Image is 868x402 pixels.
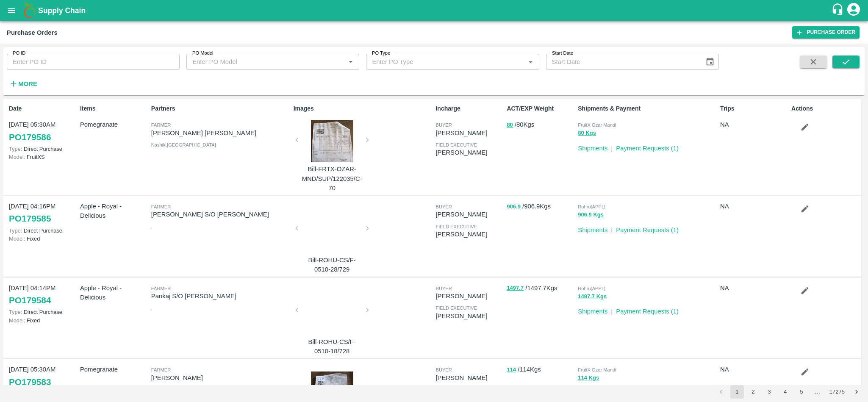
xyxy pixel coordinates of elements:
p: Images [294,104,433,113]
button: 80 Kgs [578,128,596,138]
button: Choose date [702,54,718,70]
p: FruitXS [9,153,77,161]
p: ACT/EXP Weight [507,104,574,113]
p: [DATE] 05:30AM [9,365,77,374]
span: Type: [9,146,22,152]
p: Bill-FRTX-OZAR-MND/SUP/122035/C-70 [300,164,364,193]
p: Shipments & Payment [578,104,717,113]
button: 114 [507,365,516,375]
b: Supply Chain [38,6,86,15]
p: Fixed [9,235,77,243]
span: Rohru[APPL] [578,286,605,291]
button: 906.9 [507,202,521,212]
p: Direct Purchase [9,308,77,316]
p: NA [720,120,788,129]
p: Direct Purchase [9,145,77,153]
a: Payment Requests (1) [616,308,679,315]
label: PO Model [192,50,214,57]
p: [PERSON_NAME] [435,148,503,157]
p: [DATE] 04:14PM [9,283,77,293]
button: Go to page 5 [795,385,808,399]
span: Type: [9,227,22,234]
p: Date [9,104,77,113]
span: Type: [9,309,22,315]
p: Apple - Royal - Delicious [80,283,148,302]
p: [DATE] 04:16PM [9,202,77,211]
input: Start Date [546,54,699,70]
p: Bill-ROHU-CS/F-0510-28/729 [300,255,364,274]
label: PO ID [13,50,25,57]
p: [PERSON_NAME] [435,291,503,301]
button: More [7,77,39,91]
p: Items [80,104,148,113]
a: Payment Requests (1) [616,227,679,233]
div: | [607,222,613,235]
a: PO179583 [9,374,51,390]
div: Purchase Orders [7,27,58,38]
p: Direct Purchase [9,227,77,235]
button: Open [525,56,536,67]
p: Pomegranate [80,120,148,129]
button: 1497.7 Kgs [578,292,607,302]
p: Pomegranate [80,365,148,374]
a: Purchase Order [792,26,860,39]
p: [PERSON_NAME] S/O [PERSON_NAME] [151,210,290,219]
div: account of current user [846,2,861,19]
span: , [151,305,153,311]
span: buyer [435,286,452,291]
span: FruitX Ozar Mandi [578,122,616,128]
a: Shipments [578,308,607,315]
p: Actions [791,104,859,113]
span: buyer [435,204,452,209]
a: Shipments [578,145,607,152]
span: buyer [435,367,452,372]
span: Farmer [151,204,171,209]
a: PO179584 [9,293,51,308]
button: Open [345,56,356,67]
p: [PERSON_NAME] [PERSON_NAME] [151,128,290,138]
a: PO179586 [9,130,51,145]
button: Go to page 17275 [827,385,847,399]
div: … [811,388,824,396]
p: / 114 Kgs [507,365,574,374]
span: Farmer [151,286,171,291]
p: NA [720,283,788,293]
span: Farmer [151,367,171,372]
strong: More [18,80,37,87]
p: [PERSON_NAME] [435,373,503,383]
span: field executive [435,224,477,229]
p: Partners [151,104,290,113]
p: / 906.9 Kgs [507,202,574,211]
label: PO Type [372,50,390,57]
span: Model: [9,317,25,324]
span: Farmer [151,122,171,128]
div: customer-support [831,3,846,18]
p: [DATE] 05:30AM [9,120,77,129]
p: NA [720,202,788,211]
input: Enter PO Model [189,56,343,67]
button: Go to next page [850,385,863,399]
span: Rohru[APPL] [578,204,605,209]
p: [PERSON_NAME] [435,311,503,321]
span: buyer [435,122,452,128]
button: 1497.7 [507,283,524,293]
a: Supply Chain [38,5,831,17]
img: logo [21,2,38,19]
span: Model: [9,236,25,242]
button: 114 Kgs [578,373,599,383]
a: Payment Requests (1) [616,145,679,152]
p: Pankaj S/O [PERSON_NAME] [151,291,290,301]
a: PO179585 [9,211,51,226]
a: Shipments [578,227,607,233]
p: NA [720,365,788,374]
button: open drawer [2,1,21,20]
button: Go to page 3 [763,385,776,399]
p: Fixed [9,316,77,324]
p: Apple - Royal - Delicious [80,202,148,221]
button: page 1 [730,385,744,399]
span: FruitX Ozar Mandi [578,367,616,372]
input: Enter PO ID [7,54,180,70]
p: [PERSON_NAME] [435,128,503,138]
button: 906.9 Kgs [578,210,604,220]
button: Go to page 2 [746,385,760,399]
